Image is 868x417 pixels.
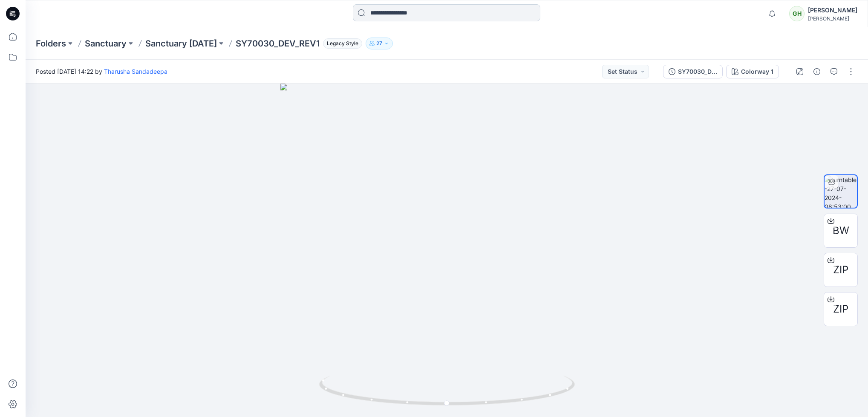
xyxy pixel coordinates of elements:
img: turntable-27-07-2024-08:53:00 [825,175,857,208]
span: ZIP [833,262,848,278]
span: ZIP [833,301,848,317]
button: 27 [366,38,393,49]
div: [PERSON_NAME] [808,5,857,15]
p: 27 [376,39,382,48]
div: [PERSON_NAME] [808,15,857,22]
p: SY70030_DEV_REV1 [236,38,320,49]
a: Sanctuary [85,38,127,49]
button: Colorway 1 [726,65,779,78]
span: BW [833,223,849,238]
div: GH [789,6,805,21]
span: Legacy Style [323,38,362,49]
button: Details [810,65,824,78]
a: Folders [36,38,66,49]
a: Tharusha Sandadeepa [104,68,167,75]
button: SY70030_DEV_REV1 [663,65,723,78]
a: Sanctuary [DATE] [145,38,217,49]
button: Legacy Style [320,38,362,49]
div: SY70030_DEV_REV1 [678,67,717,76]
div: Colorway 1 [741,67,773,76]
span: Posted [DATE] 14:22 by [36,67,167,76]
